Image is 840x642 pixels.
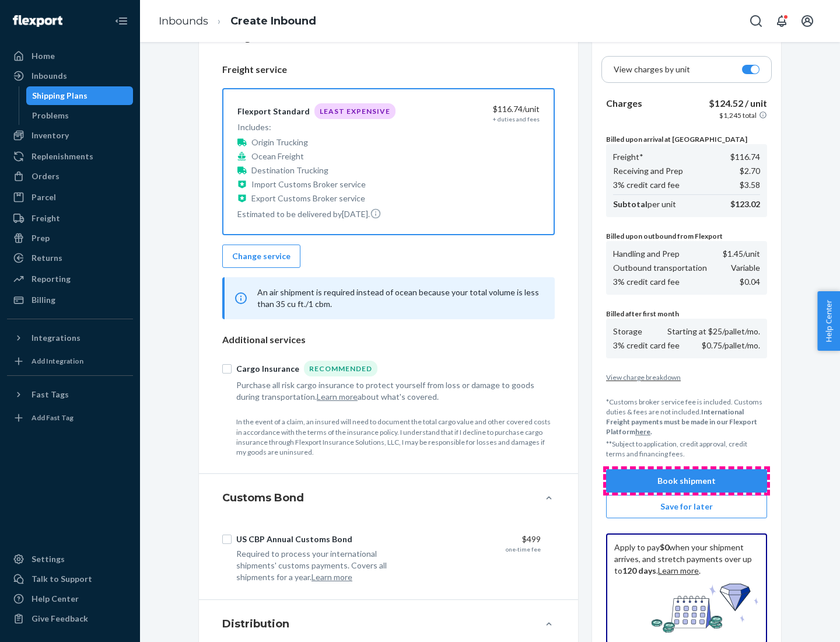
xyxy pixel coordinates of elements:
[32,413,73,423] div: Add Fast Tag
[7,589,133,608] a: Help Center
[32,170,60,182] div: Orders
[26,86,134,105] a: Shipping Plans
[32,273,71,285] div: Reporting
[230,15,316,27] a: Create Inbound
[613,151,643,163] p: Freight*
[613,262,707,274] p: Outbound transportation
[719,110,757,120] p: $1,245 total
[613,179,680,191] p: 3% credit card fee
[613,340,680,351] p: 3% credit card fee
[7,126,133,145] a: Inventory
[251,151,304,162] p: Ocean Freight
[702,340,760,351] p: $0.75/pallet/mo.
[32,70,67,82] div: Inbounds
[237,121,395,133] p: Includes:
[606,134,767,144] p: Billed upon arrival at [GEOGRAPHIC_DATA]
[236,379,541,403] div: Purchase all risk cargo insurance to protect yourself from loss or damage to goods during transpo...
[730,151,760,163] p: $116.74
[7,249,133,267] a: Returns
[606,439,767,459] p: **Subject to application, credit approval, credit terms and financing fees.
[740,165,760,177] p: $2.70
[817,291,840,351] button: Help Center
[7,570,133,588] a: Talk to Support
[32,553,65,565] div: Settings
[251,165,328,176] p: Destination Trucking
[32,252,62,264] div: Returns
[731,262,760,274] p: Variable
[32,332,80,344] div: Integrations
[613,276,680,288] p: 3% credit card fee
[506,545,541,553] div: one-time fee
[13,15,62,27] img: Flexport logo
[606,495,767,518] button: Save for later
[257,287,541,310] p: An air shipment is required instead of ocean because your total volume is less than 35 cu ft./1 cbm.
[740,179,760,191] p: $3.58
[606,469,767,493] button: Book shipment
[7,270,133,288] a: Reporting
[251,137,308,148] p: Origin Trucking
[606,372,767,382] button: View charge breakdown
[251,193,365,204] p: Export Customs Broker service
[7,550,133,568] a: Settings
[7,167,133,186] a: Orders
[635,427,650,436] a: here
[7,47,133,65] a: Home
[614,64,690,75] p: View charges by unit
[32,212,60,224] div: Freight
[660,542,669,552] b: $0
[7,67,133,85] a: Inbounds
[796,9,819,33] button: Open account menu
[32,110,69,121] div: Problems
[658,566,699,575] a: Learn more
[32,50,55,62] div: Home
[606,97,642,109] b: Charges
[7,385,133,404] button: Fast Tags
[419,533,541,545] div: $499
[32,130,69,141] div: Inventory
[7,409,133,427] a: Add Fast Tag
[744,9,768,33] button: Open Search Box
[606,309,767,319] p: Billed after first month
[7,352,133,371] a: Add Integration
[606,407,757,436] b: International Freight payments must be made in our Flexport Platform .
[723,248,760,260] p: $1.45 /unit
[32,389,69,400] div: Fast Tags
[606,397,767,437] p: *Customs broker service fee is included. Customs duties & fees are not included.
[222,333,555,347] p: Additional services
[317,391,358,403] button: Learn more
[606,231,767,241] p: Billed upon outbound from Flexport
[32,613,88,624] div: Give Feedback
[236,533,352,545] div: US CBP Annual Customs Bond
[222,490,304,505] h4: Customs Bond
[222,616,289,631] h4: Distribution
[667,326,760,337] p: Starting at $25/pallet/mo.
[7,147,133,166] a: Replenishments
[32,90,87,102] div: Shipping Plans
[709,97,767,110] p: $124.52 / unit
[32,573,92,585] div: Talk to Support
[613,165,683,177] p: Receiving and Prep
[236,548,410,583] div: Required to process your international shipments' customs payments. Covers all shipments for a year.
[622,566,656,575] b: 120 days
[418,103,540,115] div: $116.74 /unit
[7,229,133,247] a: Prep
[730,198,760,210] p: $123.02
[7,209,133,228] a: Freight
[110,9,133,33] button: Close Navigation
[222,364,232,374] input: Cargo InsuranceRecommended
[251,179,366,190] p: Import Customs Broker service
[236,363,299,375] div: Cargo Insurance
[236,417,555,457] p: In the event of a claim, an insured will need to document the total cargo value and other covered...
[311,571,352,583] button: Learn more
[613,199,647,209] b: Subtotal
[613,248,680,260] p: Handling and Prep
[222,535,232,544] input: US CBP Annual Customs Bond
[32,356,83,366] div: Add Integration
[613,326,642,337] p: Storage
[237,106,310,117] div: Flexport Standard
[32,294,55,306] div: Billing
[32,593,79,605] div: Help Center
[159,15,208,27] a: Inbounds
